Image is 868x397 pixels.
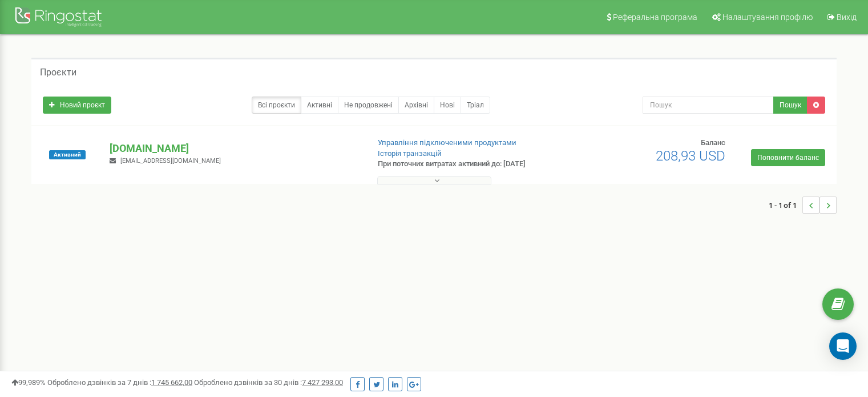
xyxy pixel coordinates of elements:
span: Вихід [837,13,857,22]
span: Реферальна програма [613,13,697,22]
span: 208,93 USD [656,148,725,164]
span: 1 - 1 of 1 [769,197,802,214]
a: Всі проєкти [252,97,301,114]
a: Управління підключеними продуктами [378,138,516,147]
u: 7 427 293,00 [302,378,343,387]
span: Оброблено дзвінків за 7 днів : [47,378,192,387]
p: При поточних витратах активний до: [DATE] [378,159,560,170]
nav: ... [769,185,837,225]
button: Пошук [773,97,808,114]
u: 1 745 662,00 [151,378,192,387]
a: Історія транзакцій [378,149,442,158]
a: Архівні [398,97,434,114]
span: [EMAIL_ADDRESS][DOMAIN_NAME] [120,157,221,165]
span: Баланс [701,138,725,147]
a: Активні [301,97,338,114]
span: 99,989% [11,378,46,387]
span: Оброблено дзвінків за 30 днів : [194,378,343,387]
a: Новий проєкт [43,97,111,114]
a: Поповнити баланс [751,149,825,166]
div: Open Intercom Messenger [829,332,857,360]
a: Не продовжені [338,97,399,114]
p: [DOMAIN_NAME] [110,141,359,156]
a: Нові [434,97,461,114]
input: Пошук [643,97,774,114]
span: Активний [49,150,86,159]
a: Тріал [461,97,490,114]
h5: Проєкти [40,67,76,78]
span: Налаштування профілю [722,13,813,22]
